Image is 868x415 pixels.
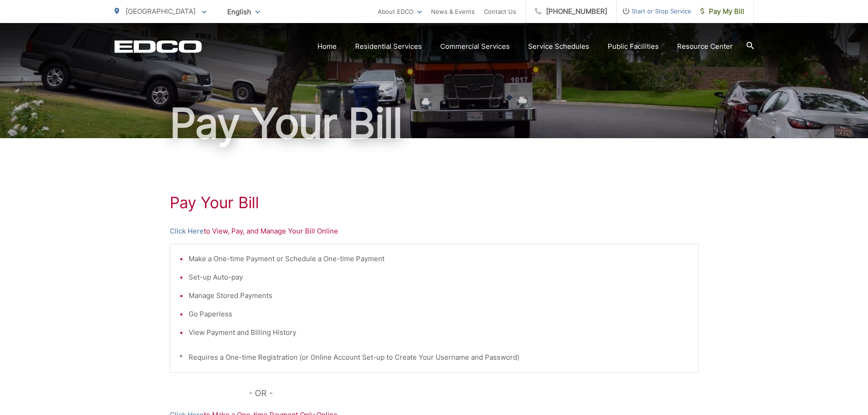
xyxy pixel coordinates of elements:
[189,253,689,264] li: Make a One-time Payment or Schedule a One-time Payment
[378,6,422,17] a: About EDCO
[115,40,202,53] a: EDCD logo. Return to the homepage.
[189,327,689,338] li: View Payment and Billing History
[170,193,699,212] h1: Pay Your Bill
[189,272,689,283] li: Set-up Auto-pay
[220,4,267,20] span: English
[608,41,659,52] a: Public Facilities
[249,386,699,400] p: - OR -
[126,7,195,16] span: [GEOGRAPHIC_DATA]
[701,6,744,17] span: Pay My Bill
[317,41,337,52] a: Home
[431,6,475,17] a: News & Events
[440,41,510,52] a: Commercial Services
[677,41,733,52] a: Resource Center
[115,100,754,146] h1: Pay Your Bill
[189,309,689,320] li: Go Paperless
[179,352,689,363] p: * Requires a One-time Registration (or Online Account Set-up to Create Your Username and Password)
[170,226,204,237] a: Click Here
[484,6,516,17] a: Contact Us
[170,226,699,237] p: to View, Pay, and Manage Your Bill Online
[355,41,422,52] a: Residential Services
[528,41,589,52] a: Service Schedules
[189,290,689,301] li: Manage Stored Payments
